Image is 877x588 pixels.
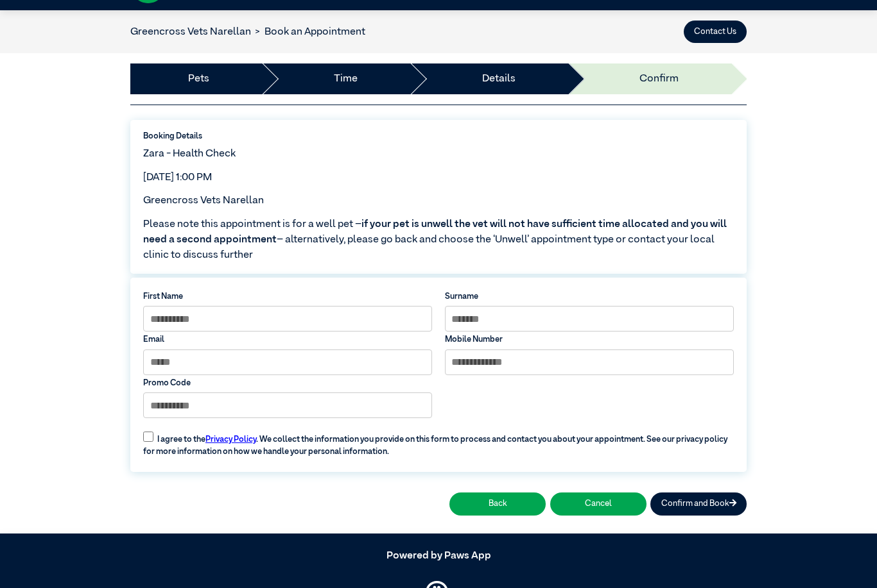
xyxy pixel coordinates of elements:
label: Mobile Number [445,333,734,346]
h5: Powered by Paws App [130,550,747,562]
button: Cancel [550,492,647,515]
span: if your pet is unwell the vet will not have sufficient time allocated and you will need a second ... [143,219,727,245]
span: [DATE] 1:00 PM [143,172,212,183]
a: Pets [188,71,209,87]
a: Time [334,71,358,87]
button: Back [449,492,546,515]
a: Greencross Vets Narellan [130,27,251,37]
span: Greencross Vets Narellan [143,196,264,206]
span: Please note this appointment is for a well pet – – alternatively, please go back and choose the ‘... [143,217,734,263]
li: Book an Appointment [251,24,365,40]
label: Booking Details [143,130,734,142]
label: Surname [445,290,734,303]
nav: breadcrumb [130,24,365,40]
label: I agree to the . We collect the information you provide on this form to process and contact you a... [137,423,740,458]
button: Confirm and Book [650,492,747,515]
label: Promo Code [143,377,432,389]
label: First Name [143,290,432,303]
a: Details [482,71,516,87]
a: Privacy Policy [205,435,256,444]
span: Zara - Health Check [143,149,236,159]
label: Email [143,333,432,346]
button: Contact Us [684,21,747,43]
input: I agree to thePrivacy Policy. We collect the information you provide on this form to process and ... [143,432,153,442]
